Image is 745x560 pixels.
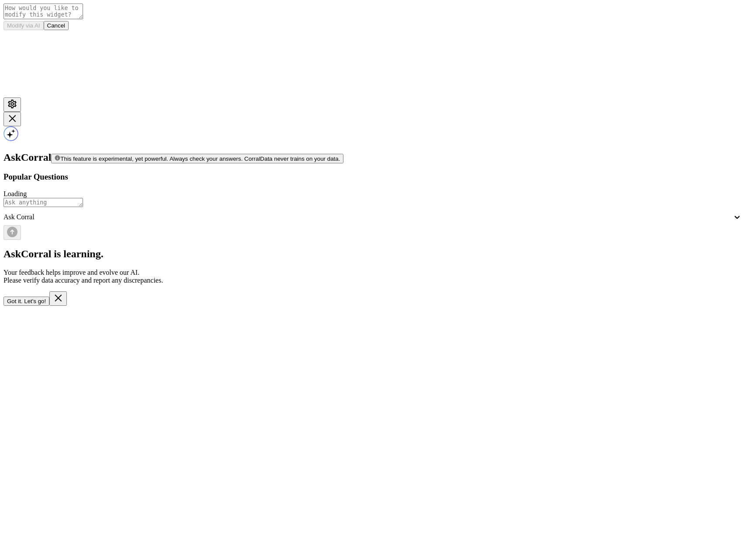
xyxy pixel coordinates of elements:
button: Cancel [44,21,69,30]
h2: AskCorral is learning. [3,248,742,260]
h3: Popular Questions [3,172,742,182]
div: Loading [3,190,742,198]
span: AskCorral [3,152,51,163]
span: This feature is experimental, yet powerful. Always check your answers. CorralData never trains on... [60,156,340,162]
button: This feature is experimental, yet powerful. Always check your answers. CorralData never trains on... [51,154,343,163]
button: Modify via AI [3,21,44,30]
div: Ask Corral [3,213,732,221]
p: Your feedback helps improve and evolve our AI. Please verify data accuracy and report any discrep... [3,269,742,284]
button: Got it. Let's go! [3,297,49,306]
